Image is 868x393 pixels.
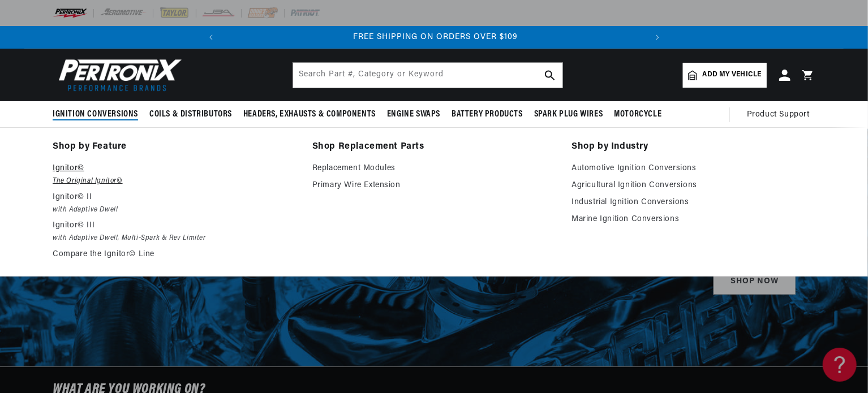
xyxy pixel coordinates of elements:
[354,33,518,41] span: FREE SHIPPING ON ORDERS OVER $109
[614,109,661,120] span: Motorcycle
[238,101,381,128] summary: Headers, Exhausts & Components
[571,139,815,155] a: Shop by Industry
[53,162,297,187] a: Ignitor© The Original Ignitor©
[53,109,138,120] span: Ignition Conversions
[714,269,796,295] a: SHOP NOW
[53,248,297,261] a: Compare the Ignitor© Line
[312,162,556,175] a: Replacement Modules
[53,219,297,244] a: Ignitor© III with Adaptive Dwell, Multi-Spark & Rev Limiter
[312,139,556,155] a: Shop Replacement Parts
[446,101,528,128] summary: Battery Products
[381,101,446,128] summary: Engine Swaps
[53,191,297,204] p: Ignitor© II
[53,55,183,94] img: Pertronix
[53,232,297,244] em: with Adaptive Dwell, Multi-Spark & Rev Limiter
[149,109,232,120] span: Coils & Distributors
[571,162,815,175] a: Automotive Ignition Conversions
[747,109,810,121] span: Product Support
[144,101,238,128] summary: Coils & Distributors
[53,204,297,216] em: with Adaptive Dwell
[200,26,222,49] button: Translation missing: en.sections.announcements.previous_announcement
[53,191,297,216] a: Ignitor© II with Adaptive Dwell
[53,175,297,187] em: The Original Ignitor©
[24,26,844,49] slideshow-component: Translation missing: en.sections.announcements.announcement_bar
[747,101,815,128] summary: Product Support
[53,162,297,175] p: Ignitor©
[387,109,440,120] span: Engine Swaps
[53,101,144,128] summary: Ignition Conversions
[571,179,815,192] a: Agricultural Ignition Conversions
[608,101,667,128] summary: Motorcycle
[224,31,648,44] div: Announcement
[528,101,609,128] summary: Spark Plug Wires
[452,109,523,120] span: Battery Products
[53,139,297,155] a: Shop by Feature
[53,219,297,232] p: Ignitor© III
[243,109,376,120] span: Headers, Exhausts & Components
[293,63,562,88] input: Search Part #, Category or Keyword
[224,31,648,44] div: 2 of 2
[703,70,762,80] span: Add my vehicle
[646,26,669,49] button: Translation missing: en.sections.announcements.next_announcement
[571,196,815,209] a: Industrial Ignition Conversions
[683,63,767,88] a: Add my vehicle
[571,213,815,226] a: Marine Ignition Conversions
[312,179,556,192] a: Primary Wire Extension
[538,63,562,88] button: search button
[534,109,603,120] span: Spark Plug Wires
